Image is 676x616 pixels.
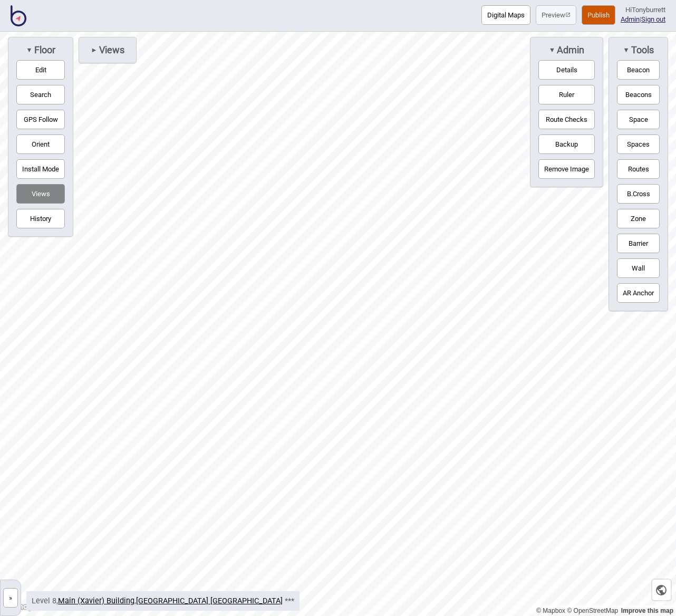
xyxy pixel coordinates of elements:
[3,588,18,608] button: »
[16,184,65,204] button: Views
[621,5,665,15] div: Hi Tonyburrett
[16,110,65,129] button: GPS Follow
[136,596,283,605] a: [GEOGRAPHIC_DATA] [GEOGRAPHIC_DATA]
[617,110,660,129] button: Space
[617,209,660,228] button: Zone
[16,134,65,154] button: Orient
[16,85,65,104] button: Search
[33,44,55,56] span: Floor
[26,46,32,54] span: ▼
[630,44,654,56] span: Tools
[549,46,555,54] span: ▼
[565,12,571,17] img: preview
[617,258,660,278] button: Wall
[538,85,595,104] button: Ruler
[617,159,660,179] button: Routes
[617,234,660,253] button: Barrier
[58,596,134,605] a: Main (Xavier) Building
[536,607,565,614] a: Mapbox
[538,134,595,154] button: Backup
[621,607,673,614] a: Map feedback
[555,44,584,56] span: Admin
[617,85,660,104] button: Beacons
[617,283,660,303] button: AR Anchor
[91,46,97,54] span: ►
[567,607,618,614] a: OpenStreetMap
[582,5,615,25] button: Publish
[16,60,65,80] button: Edit
[617,60,660,80] button: Beacon
[617,184,660,204] button: B.Cross
[536,5,576,25] button: Preview
[538,159,595,179] button: Remove Image
[1,591,21,602] a: »
[16,209,65,228] button: History
[621,15,640,23] a: Admin
[538,110,595,129] button: Route Checks
[58,596,136,605] span: ,
[16,159,65,179] button: Install Mode
[538,60,595,80] button: Details
[617,134,660,154] button: Spaces
[3,601,50,613] a: Mapbox logo
[98,44,124,56] span: Views
[481,5,530,25] button: Digital Maps
[641,15,665,23] button: Sign out
[536,5,576,25] a: Previewpreview
[621,15,641,23] span: |
[623,46,629,54] span: ▼
[11,5,26,26] img: BindiMaps CMS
